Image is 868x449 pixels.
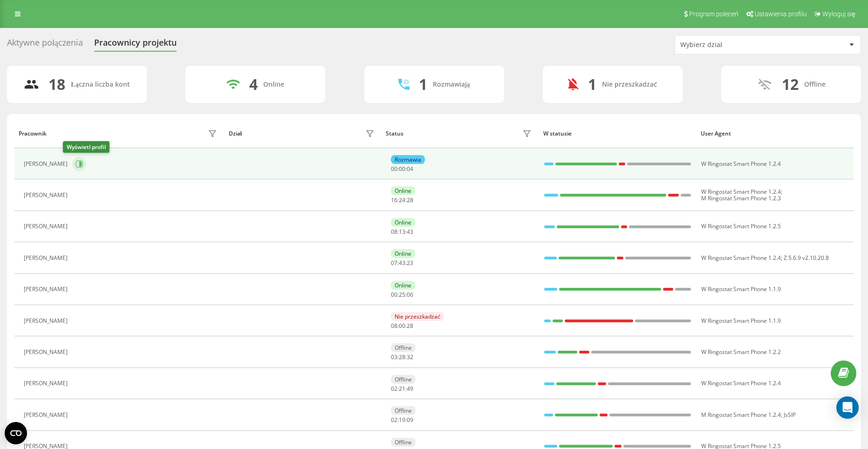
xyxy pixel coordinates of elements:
div: [PERSON_NAME] [24,380,70,387]
span: 00 [399,165,405,173]
div: Wyświetl profil [63,141,109,153]
div: Status [386,130,403,137]
span: W Ringostat Smart Phone 1.2.4 [701,160,781,168]
span: 06 [407,291,413,299]
span: 02 [391,416,397,424]
span: 02 [391,385,397,393]
div: : : [391,417,413,423]
div: Offline [391,438,416,447]
span: 21 [399,385,405,393]
span: 08 [391,322,397,330]
button: Open CMP widget [5,422,27,444]
div: Online [391,281,415,290]
span: JsSIP [784,411,796,419]
div: Nie przeszkadzać [391,312,444,321]
div: [PERSON_NAME] [24,286,70,293]
span: 32 [407,353,413,361]
span: 09 [407,416,413,424]
span: W Ringostat Smart Phone 1.2.4 [701,188,781,196]
div: [PERSON_NAME] [24,318,70,324]
div: [PERSON_NAME] [24,192,70,198]
span: 23 [407,259,413,267]
span: W Ringostat Smart Phone 1.2.4 [701,379,781,387]
div: Online [391,186,415,195]
span: Ustawienia profilu [755,10,807,18]
div: Offline [391,375,416,384]
div: [PERSON_NAME] [24,255,70,261]
span: 43 [407,228,413,236]
span: 43 [399,259,405,267]
div: : : [391,323,413,329]
span: M Ringostat Smart Phone 1.2.4 [701,411,781,419]
span: W Ringostat Smart Phone 1.2.2 [701,348,781,356]
span: 04 [407,165,413,173]
span: W Ringostat Smart Phone 1.2.5 [701,222,781,230]
div: [PERSON_NAME] [24,349,70,355]
div: Offline [391,406,416,415]
div: Nie przeszkadzać [602,81,657,88]
div: Online [263,81,284,88]
div: : : [391,386,413,392]
span: 08 [391,228,397,236]
div: Wybierz dział [680,41,792,49]
span: 07 [391,259,397,267]
div: [PERSON_NAME] [24,161,70,167]
div: Dział [229,130,242,137]
div: : : [391,354,413,361]
span: 16 [391,196,397,204]
div: Pracownik [19,130,47,137]
span: Wyloguj się [822,10,855,18]
div: Offline [804,81,826,88]
div: Łączna liczba kont [71,81,130,88]
div: Rozmawiają [433,81,470,88]
div: [PERSON_NAME] [24,412,70,418]
span: 24 [399,196,405,204]
div: : : [391,292,413,298]
div: Rozmawia [391,155,425,164]
div: 4 [249,75,258,93]
span: Z 5.6.9 v2.10.20.8 [784,254,829,262]
div: Aktywne połączenia [7,38,83,52]
span: W Ringostat Smart Phone 1.1.9 [701,317,781,325]
div: : : [391,166,413,172]
div: Online [391,249,415,258]
span: W Ringostat Smart Phone 1.2.4 [701,254,781,262]
div: 12 [782,75,799,93]
span: 03 [391,353,397,361]
div: Pracownicy projektu [94,38,177,52]
span: W Ringostat Smart Phone 1.1.9 [701,285,781,293]
span: 00 [391,165,397,173]
span: 13 [399,228,405,236]
span: 28 [407,322,413,330]
div: Open Intercom Messenger [836,396,859,419]
span: 28 [407,196,413,204]
div: 18 [48,75,65,93]
span: M Ringostat Smart Phone 1.2.3 [701,194,781,202]
div: 1 [588,75,596,93]
div: : : [391,197,413,204]
span: 00 [399,322,405,330]
span: 28 [399,353,405,361]
div: : : [391,229,413,235]
div: 1 [419,75,427,93]
div: User Agent [701,130,849,137]
div: Online [391,218,415,227]
span: 19 [399,416,405,424]
div: [PERSON_NAME] [24,223,70,230]
div: Offline [391,343,416,352]
span: 00 [391,291,397,299]
div: : : [391,260,413,266]
span: 49 [407,385,413,393]
span: Program poleceń [689,10,738,18]
div: W statusie [543,130,692,137]
span: 25 [399,291,405,299]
